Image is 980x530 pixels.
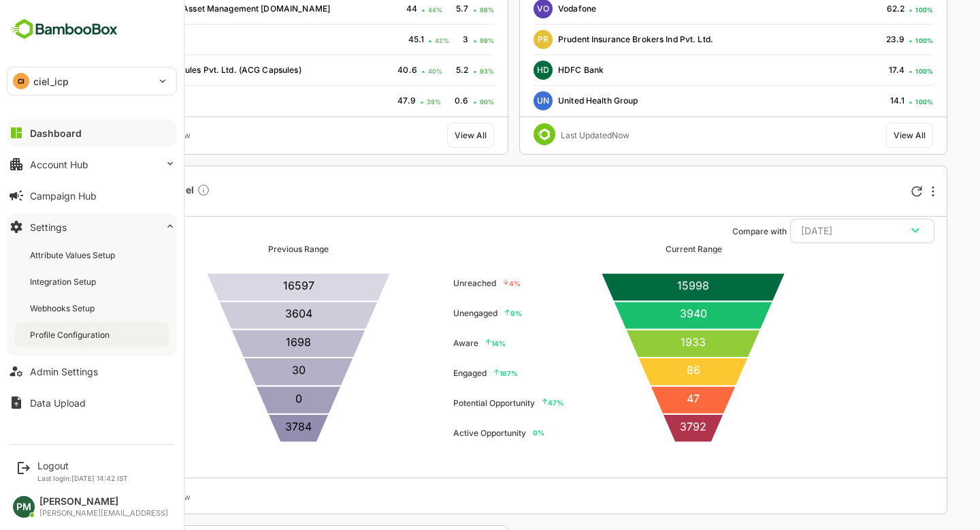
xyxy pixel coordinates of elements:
[7,67,176,95] div: CIciel_icp
[868,67,885,75] div: 100 %
[846,130,878,140] a: View All
[868,37,885,44] div: 100 %
[406,328,458,358] ul: Aware
[7,182,177,209] button: Campaign Hub
[7,151,177,178] button: Account Hub
[380,6,395,14] span: 44 %
[753,222,876,240] div: [DATE]
[485,428,497,437] p12: 0 %
[742,219,887,243] button: [DATE]
[406,268,473,298] ul: Unreached
[7,119,177,146] button: Dashboard
[30,190,97,202] div: Campaign Hub
[868,98,885,106] div: 100 %
[868,6,885,14] div: 100 %
[864,186,875,197] div: Refresh
[393,95,422,106] span: 0.6
[37,460,128,471] div: Logout
[839,3,859,14] div: 62.2
[30,249,118,261] div: Attribute Values Setup
[380,67,395,75] span: 40 %
[432,67,446,75] span: 93 %
[71,34,113,44] a: R Systems
[486,30,781,49] div: Prudent Insurance Brokers Ind Pvt. Ltd.
[455,279,473,287] p12: 4 %
[71,65,254,75] a: Associated Capsules Pvt. Ltd. (ACG Capsules)
[7,389,177,416] button: Data Upload
[74,492,143,502] div: Last Updated Now
[406,298,474,328] ul: Unengaged
[361,34,378,44] span: 45.1
[407,130,439,140] a: View All
[432,98,446,106] span: 90 %
[359,3,371,14] span: 44
[37,474,128,482] p: Last login: [DATE] 14:42 IST
[30,397,86,409] div: Data Upload
[30,159,88,170] div: Account Hub
[71,3,282,14] a: ICICI Prudential Asset Management [DOMAIN_NAME]
[486,61,781,80] div: HDFC Bank
[618,244,674,254] div: Current Range
[7,16,122,42] img: BambooboxFullLogoMark.5f36c76dfaba33ec1ec1367b70bb1252.svg
[220,244,281,254] div: Previous Range
[438,339,458,347] p12: 14 %
[30,276,99,287] div: Integration Setup
[7,213,177,240] button: Settings
[47,91,322,110] div: Innovaccer
[432,6,446,14] span: 98 %
[387,37,402,44] span: 42 %
[47,91,66,110] div: IN
[350,95,370,106] span: 47.9
[510,3,549,14] a: Vodafone
[350,65,371,75] span: 40.6
[71,95,116,106] a: Innovaccer
[13,73,29,89] div: CI
[510,34,666,44] a: Prudent Insurance Brokers Ind Pvt. Ltd.
[39,509,168,518] div: [PERSON_NAME][EMAIL_ADDRESS]
[486,30,505,49] div: PR
[395,3,422,14] span: 5.7
[30,302,97,314] div: Webhooks Setup
[47,61,322,80] div: Associated Capsules Pvt. Ltd. (ACG Capsules)
[486,61,505,80] div: HD
[39,496,168,508] div: [PERSON_NAME]
[30,127,82,139] div: Dashboard
[406,418,497,448] ul: Active Opportunity
[30,366,98,377] div: Admin Settings
[513,130,582,140] div: Last Updated Now
[841,65,859,75] div: 17.4
[47,61,66,80] div: AS
[379,98,393,106] span: 39 %
[406,388,516,418] ul: Potential Opportunity
[486,91,505,110] div: UN
[843,95,859,106] div: 14.1
[406,358,470,388] ul: Engaged
[72,183,163,199] span: Account Funnel
[884,186,887,197] div: More
[13,496,35,518] div: PM
[457,309,474,317] p12: 9 %
[47,30,322,49] div: R Systems
[33,74,69,89] p: ciel_icp
[510,95,590,106] a: United Health Group
[494,399,516,407] p12: 47 %
[47,30,66,49] div: R
[486,91,781,110] div: United Health Group
[395,65,422,75] span: 5.2
[432,37,446,44] span: 99 %
[510,65,556,75] a: HDFC Bank
[7,358,177,385] button: Admin Settings
[446,369,470,377] p12: 187 %
[30,221,67,233] div: Settings
[74,130,143,140] div: Last Updated Now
